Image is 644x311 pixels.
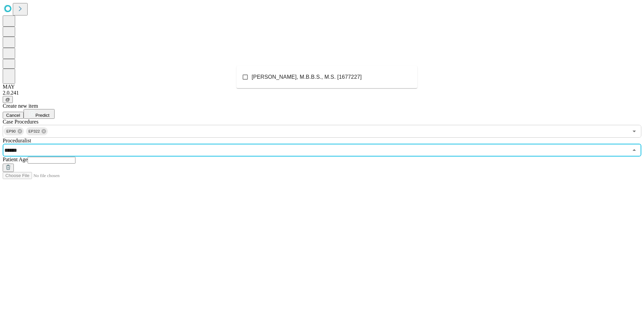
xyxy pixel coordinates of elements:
button: Predict [24,109,55,119]
span: [PERSON_NAME], M.B.B.S., M.S. [1677227] [252,73,362,81]
div: EP90 [4,127,24,135]
div: MAY [3,84,641,90]
button: Open [630,127,639,136]
button: @ [3,96,13,103]
span: EP322 [26,128,43,135]
div: EP322 [26,127,48,135]
span: Scheduled Procedure [3,119,38,125]
span: Predict [35,113,49,118]
div: 2.0.241 [3,90,641,96]
button: Cancel [3,112,24,119]
span: Cancel [6,113,20,118]
span: Create new item [3,103,38,109]
span: Proceduralist [3,138,31,143]
span: Patient Age [3,157,28,162]
span: EP90 [4,128,19,135]
span: @ [5,97,10,102]
button: Close [630,145,639,155]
